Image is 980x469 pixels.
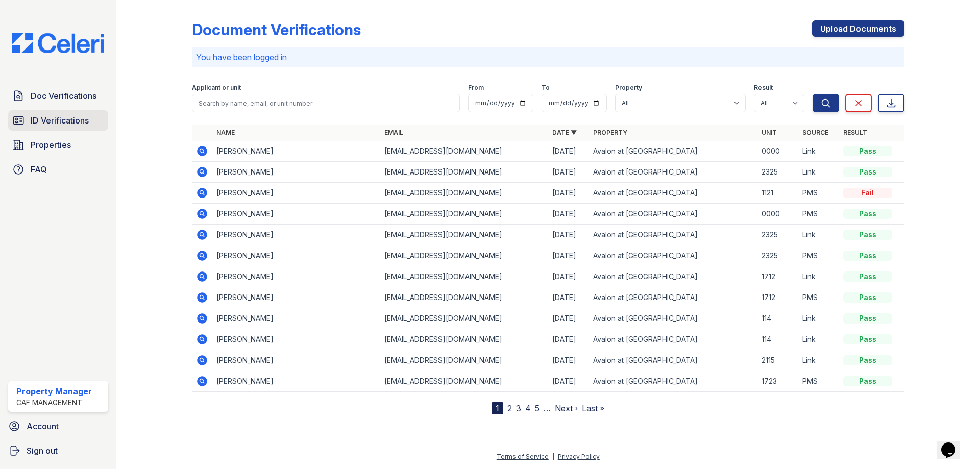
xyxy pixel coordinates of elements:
[212,329,380,350] td: [PERSON_NAME]
[798,162,839,183] td: Link
[507,403,512,413] a: 2
[192,94,460,112] input: Search by name, email, or unit number
[615,84,642,92] label: Property
[4,416,112,436] a: Account
[798,350,839,371] td: Link
[212,266,380,287] td: [PERSON_NAME]
[380,329,548,350] td: [EMAIL_ADDRESS][DOMAIN_NAME]
[589,308,757,329] td: Avalon at [GEOGRAPHIC_DATA]
[548,204,589,225] td: [DATE]
[548,266,589,287] td: [DATE]
[544,402,551,414] span: …
[216,129,235,136] a: Name
[548,245,589,266] td: [DATE]
[843,355,892,365] div: Pass
[843,146,892,156] div: Pass
[812,20,904,37] a: Upload Documents
[542,84,550,92] label: To
[593,129,627,136] a: Property
[589,350,757,371] td: Avalon at [GEOGRAPHIC_DATA]
[589,245,757,266] td: Avalon at [GEOGRAPHIC_DATA]
[8,86,108,106] a: Doc Verifications
[516,403,521,413] a: 3
[380,287,548,308] td: [EMAIL_ADDRESS][DOMAIN_NAME]
[843,251,892,261] div: Pass
[27,420,59,432] span: Account
[8,135,108,155] a: Properties
[843,167,892,177] div: Pass
[212,287,380,308] td: [PERSON_NAME]
[757,371,798,392] td: 1723
[757,308,798,329] td: 114
[582,403,604,413] a: Last »
[192,84,241,92] label: Applicant or unit
[212,245,380,266] td: [PERSON_NAME]
[212,225,380,245] td: [PERSON_NAME]
[552,129,577,136] a: Date ▼
[4,440,112,461] a: Sign out
[757,329,798,350] td: 114
[8,110,108,131] a: ID Verifications
[589,204,757,225] td: Avalon at [GEOGRAPHIC_DATA]
[16,398,92,408] div: CAF Management
[798,371,839,392] td: PMS
[535,403,540,413] a: 5
[798,225,839,245] td: Link
[757,266,798,287] td: 1712
[212,308,380,329] td: [PERSON_NAME]
[380,204,548,225] td: [EMAIL_ADDRESS][DOMAIN_NAME]
[380,225,548,245] td: [EMAIL_ADDRESS][DOMAIN_NAME]
[798,287,839,308] td: PMS
[589,141,757,162] td: Avalon at [GEOGRAPHIC_DATA]
[548,308,589,329] td: [DATE]
[555,403,578,413] a: Next ›
[798,141,839,162] td: Link
[798,183,839,204] td: PMS
[380,245,548,266] td: [EMAIL_ADDRESS][DOMAIN_NAME]
[16,385,92,398] div: Property Manager
[4,33,112,53] img: CE_Logo_Blue-a8612792a0a2168367f1c8372b55b34899dd931a85d93a1a3d3e32e68fde9ad4.png
[802,129,828,136] a: Source
[843,129,867,136] a: Result
[757,350,798,371] td: 2115
[589,162,757,183] td: Avalon at [GEOGRAPHIC_DATA]
[798,266,839,287] td: Link
[384,129,403,136] a: Email
[548,287,589,308] td: [DATE]
[798,245,839,266] td: PMS
[212,141,380,162] td: [PERSON_NAME]
[196,51,900,63] p: You have been logged in
[843,230,892,240] div: Pass
[8,159,108,180] a: FAQ
[843,292,892,303] div: Pass
[380,350,548,371] td: [EMAIL_ADDRESS][DOMAIN_NAME]
[589,183,757,204] td: Avalon at [GEOGRAPHIC_DATA]
[212,371,380,392] td: [PERSON_NAME]
[380,141,548,162] td: [EMAIL_ADDRESS][DOMAIN_NAME]
[380,266,548,287] td: [EMAIL_ADDRESS][DOMAIN_NAME]
[468,84,484,92] label: From
[762,129,777,136] a: Unit
[552,453,554,460] div: |
[548,225,589,245] td: [DATE]
[798,204,839,225] td: PMS
[548,183,589,204] td: [DATE]
[31,114,89,127] span: ID Verifications
[589,266,757,287] td: Avalon at [GEOGRAPHIC_DATA]
[212,204,380,225] td: [PERSON_NAME]
[548,329,589,350] td: [DATE]
[589,287,757,308] td: Avalon at [GEOGRAPHIC_DATA]
[754,84,773,92] label: Result
[843,271,892,282] div: Pass
[212,162,380,183] td: [PERSON_NAME]
[212,350,380,371] td: [PERSON_NAME]
[212,183,380,204] td: [PERSON_NAME]
[497,453,549,460] a: Terms of Service
[843,376,892,386] div: Pass
[558,453,600,460] a: Privacy Policy
[843,209,892,219] div: Pass
[380,183,548,204] td: [EMAIL_ADDRESS][DOMAIN_NAME]
[757,287,798,308] td: 1712
[548,141,589,162] td: [DATE]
